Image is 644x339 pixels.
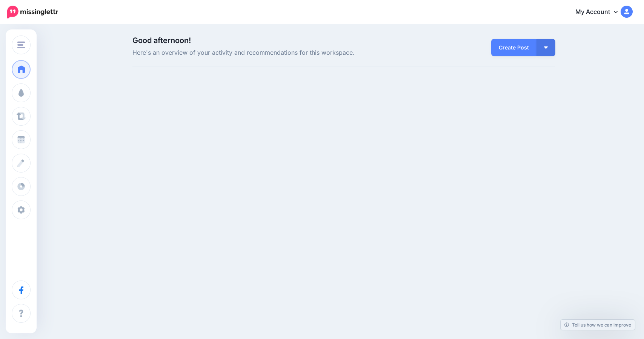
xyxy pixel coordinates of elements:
a: Tell us how we can improve [561,320,635,330]
img: arrow-down-white.png [544,46,548,49]
a: My Account [568,3,633,22]
img: Missinglettr [7,6,58,18]
span: Good afternoon! [132,36,191,45]
a: Create Post [491,39,536,56]
span: Here's an overview of your activity and recommendations for this workspace. [132,48,410,58]
img: menu.png [17,42,25,48]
